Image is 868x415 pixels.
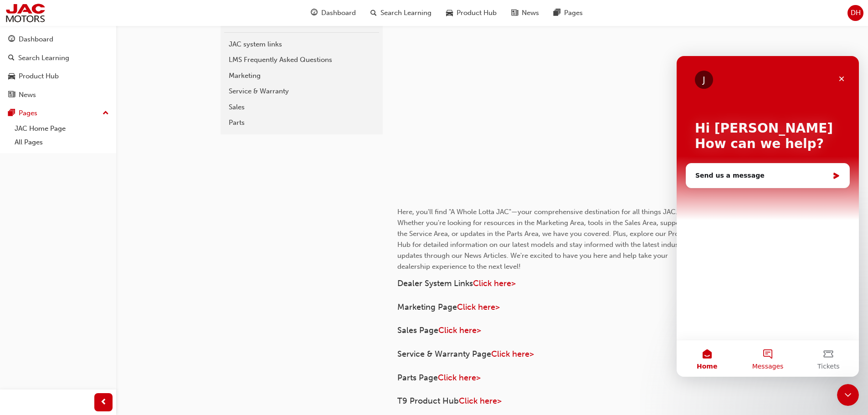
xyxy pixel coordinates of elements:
[397,208,695,271] span: Here, you'll find "A Whole Lotta JAC"—your comprehensive destination for all things JAC. Whether ...
[229,71,375,81] div: Marketing
[103,108,109,119] span: up-icon
[522,8,539,18] span: News
[8,54,15,62] span: search-icon
[564,8,583,18] span: Pages
[8,36,15,44] span: guage-icon
[370,7,377,19] span: search-icon
[8,91,15,99] span: news-icon
[504,4,546,22] a: news-iconNews
[491,349,534,359] a: Click here>
[4,105,113,122] button: Pages
[446,7,453,19] span: car-icon
[19,90,36,100] div: News
[397,349,491,359] span: Service & Warranty Page
[321,8,356,18] span: Dashboard
[363,4,439,22] a: search-iconSearch Learning
[397,373,438,383] span: Parts Page
[224,52,379,68] a: LMS Frequently Asked Questions
[380,8,431,18] span: Search Learning
[439,4,504,22] a: car-iconProduct Hub
[224,99,379,115] a: Sales
[554,7,560,19] span: pages-icon
[473,278,516,288] a: Click here>
[229,39,375,50] div: JAC system links
[546,4,590,22] a: pages-iconPages
[18,53,69,63] div: Search Learning
[438,325,481,335] a: Click here>
[224,115,379,131] a: Parts
[397,278,473,288] span: Dealer System Links
[397,302,457,312] span: Marketing Page
[511,7,518,19] span: news-icon
[457,302,500,312] a: Click here>
[459,396,502,406] a: Click here>
[224,68,379,84] a: Marketing
[229,86,375,97] div: Service & Warranty
[8,72,15,81] span: car-icon
[100,397,107,408] span: prev-icon
[11,135,113,149] a: All Pages
[229,102,375,113] div: Sales
[4,29,113,105] button: DashboardSearch LearningProduct HubNews
[4,87,113,103] a: News
[438,373,481,383] a: Click here>
[851,8,861,18] span: DH
[19,71,59,82] div: Product Hub
[224,83,379,99] a: Service & Warranty
[397,396,459,406] span: T9 Product Hub
[4,50,113,67] a: Search Learning
[397,325,438,335] span: Sales Page
[5,3,46,23] img: jac-portal
[677,56,859,377] iframe: Intercom live chat
[229,55,375,65] div: LMS Frequently Asked Questions
[229,118,375,128] div: Parts
[8,109,15,118] span: pages-icon
[224,36,379,52] a: JAC system links
[19,108,37,118] div: Pages
[303,4,363,22] a: guage-iconDashboard
[311,7,318,19] span: guage-icon
[11,122,113,136] a: JAC Home Page
[4,31,113,48] a: Dashboard
[847,5,863,21] button: DH
[19,34,53,45] div: Dashboard
[4,68,113,85] a: Product Hub
[457,8,497,18] span: Product Hub
[837,384,859,406] iframe: Intercom live chat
